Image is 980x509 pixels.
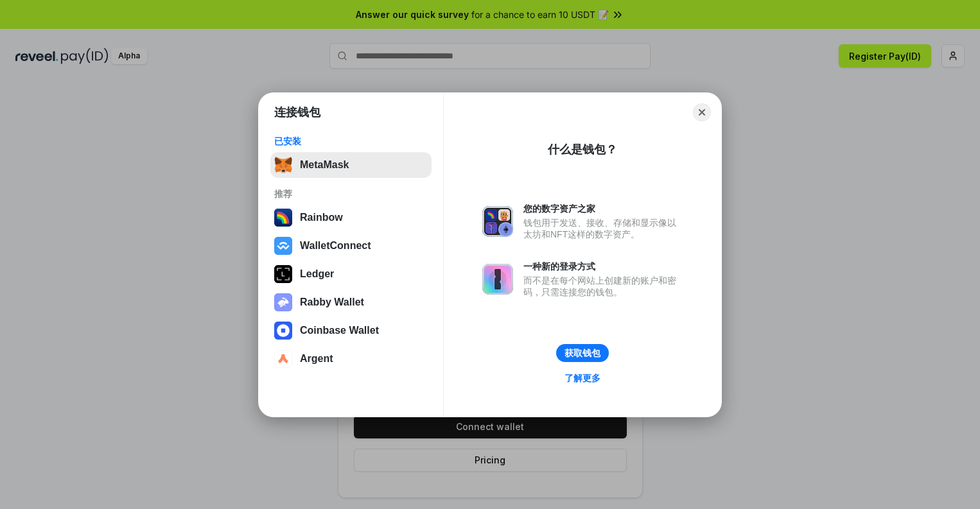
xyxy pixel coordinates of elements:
img: svg+xml,%3Csvg%20xmlns%3D%22http%3A%2F%2Fwww.w3.org%2F2000%2Fsvg%22%20fill%3D%22none%22%20viewBox... [482,264,513,295]
div: Rainbow [300,212,343,223]
div: 了解更多 [564,372,600,384]
div: Argent [300,353,333,365]
button: Close [693,103,711,121]
div: 一种新的登录方式 [523,261,683,272]
div: 什么是钱包？ [548,142,617,157]
div: 获取钱包 [564,347,600,359]
img: svg+xml,%3Csvg%20xmlns%3D%22http%3A%2F%2Fwww.w3.org%2F2000%2Fsvg%22%20fill%3D%22none%22%20viewBox... [274,293,292,311]
button: Rabby Wallet [270,289,432,315]
div: Rabby Wallet [300,297,364,308]
div: MetaMask [300,159,349,171]
button: WalletConnect [270,233,432,259]
img: svg+xml,%3Csvg%20fill%3D%22none%22%20height%3D%2233%22%20viewBox%3D%220%200%2035%2033%22%20width%... [274,156,292,174]
a: 了解更多 [557,370,608,386]
button: Rainbow [270,205,432,230]
button: Ledger [270,261,432,287]
img: svg+xml,%3Csvg%20width%3D%2228%22%20height%3D%2228%22%20viewBox%3D%220%200%2028%2028%22%20fill%3D... [274,237,292,255]
img: svg+xml,%3Csvg%20xmlns%3D%22http%3A%2F%2Fwww.w3.org%2F2000%2Fsvg%22%20fill%3D%22none%22%20viewBox... [482,206,513,237]
img: svg+xml,%3Csvg%20width%3D%2228%22%20height%3D%2228%22%20viewBox%3D%220%200%2028%2028%22%20fill%3D... [274,350,292,368]
button: MetaMask [270,152,432,178]
div: 推荐 [274,188,428,200]
div: Coinbase Wallet [300,325,379,336]
img: svg+xml,%3Csvg%20width%3D%22120%22%20height%3D%22120%22%20viewBox%3D%220%200%20120%20120%22%20fil... [274,209,292,227]
div: Ledger [300,268,334,280]
button: 获取钱包 [556,344,609,362]
div: 而不是在每个网站上创建新的账户和密码，只需连接您的钱包。 [523,275,683,298]
h1: 连接钱包 [274,105,320,120]
img: svg+xml,%3Csvg%20width%3D%2228%22%20height%3D%2228%22%20viewBox%3D%220%200%2028%2028%22%20fill%3D... [274,322,292,340]
img: svg+xml,%3Csvg%20xmlns%3D%22http%3A%2F%2Fwww.w3.org%2F2000%2Fsvg%22%20width%3D%2228%22%20height%3... [274,265,292,283]
div: 已安装 [274,135,428,147]
div: 您的数字资产之家 [523,203,683,214]
button: Argent [270,346,432,372]
div: WalletConnect [300,240,371,252]
button: Coinbase Wallet [270,318,432,343]
div: 钱包用于发送、接收、存储和显示像以太坊和NFT这样的数字资产。 [523,217,683,240]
